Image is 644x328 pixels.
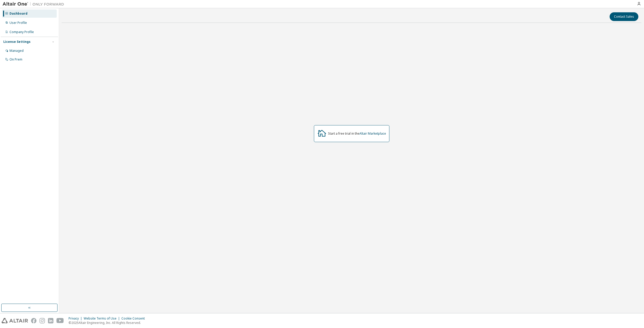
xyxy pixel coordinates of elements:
p: © 2025 Altair Engineering, Inc. All Rights Reserved. [69,321,148,325]
img: altair_logo.svg [2,318,28,323]
img: Altair One [3,2,67,7]
div: Start a free trial in the [328,132,386,136]
div: On Prem [9,57,22,62]
div: Company Profile [9,30,34,34]
button: Contact Sales [610,12,638,21]
div: Managed [9,49,24,53]
a: Altair Marketplace [359,131,386,136]
div: Website Terms of Use [84,316,121,321]
img: linkedin.svg [48,318,53,323]
img: youtube.svg [56,318,64,323]
div: Cookie Consent [121,316,148,321]
div: License Settings [3,40,31,44]
div: Privacy [69,316,84,321]
div: User Profile [9,21,27,25]
div: Dashboard [9,12,27,16]
img: facebook.svg [31,318,36,323]
img: instagram.svg [40,318,45,323]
